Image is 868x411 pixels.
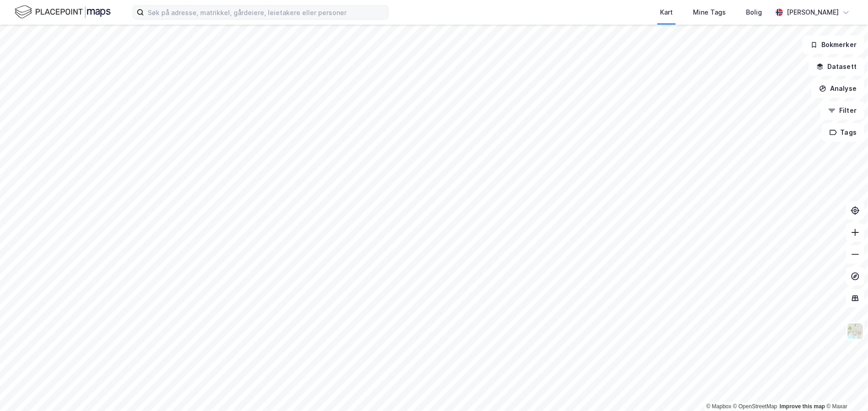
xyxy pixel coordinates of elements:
div: Kontrollprogram for chat [822,367,868,411]
div: Bolig [746,7,762,18]
div: [PERSON_NAME] [787,7,839,18]
input: Søk på adresse, matrikkel, gårdeiere, leietakere eller personer [144,5,388,19]
div: Kart [660,7,673,18]
img: logo.f888ab2527a4732fd821a326f86c7f29.svg [15,4,111,20]
div: Mine Tags [693,7,726,18]
iframe: Chat Widget [822,367,868,411]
